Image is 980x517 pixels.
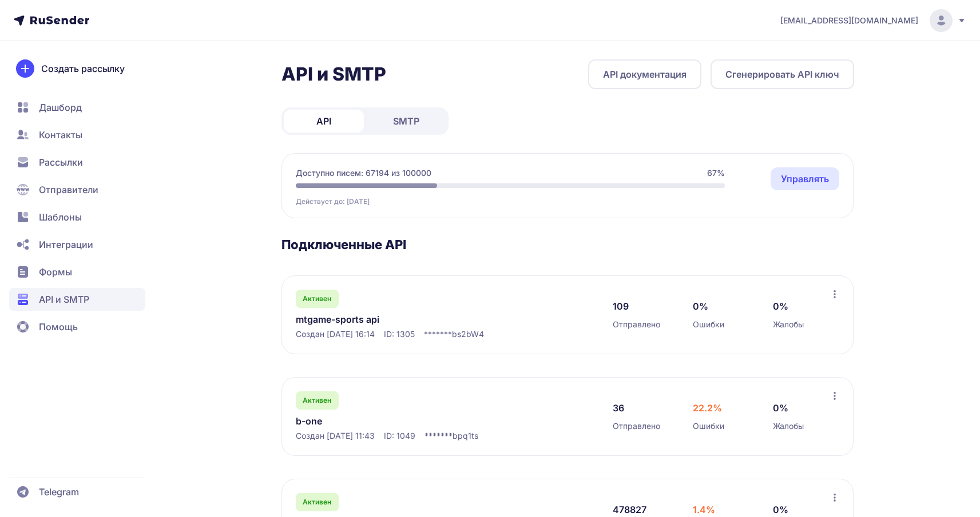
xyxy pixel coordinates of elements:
[39,485,79,499] span: Telegram
[281,237,854,253] h3: Подключенные API
[773,319,804,330] span: Жалобы
[39,265,72,279] span: Формы
[39,210,82,224] span: Шаблоны
[393,114,419,128] span: SMTP
[693,299,708,313] span: 0%
[773,420,804,432] span: Жалобы
[303,294,331,303] span: Активен
[281,63,386,86] h2: API и SMTP
[39,155,83,169] span: Рассылки
[773,299,788,313] span: 0%
[453,430,478,442] span: bpq1ts
[693,401,722,415] span: 22.2%
[39,238,93,251] span: Интеграции
[780,15,918,26] span: [EMAIL_ADDRESS][DOMAIN_NAME]
[711,59,854,89] button: Сгенерировать API ключ
[296,430,375,442] span: Создан [DATE] 11:43
[303,396,331,405] span: Активен
[693,503,715,516] span: 1.4%
[284,110,364,133] a: API
[452,328,484,340] span: bs2bW4
[296,414,530,428] a: b-one
[39,320,78,334] span: Помощь
[693,319,724,330] span: Ошибки
[41,62,125,75] span: Создать рассылку
[9,480,145,503] a: Telegram
[773,401,788,415] span: 0%
[39,183,98,197] span: Отправители
[613,503,646,516] span: 478827
[316,114,331,128] span: API
[613,420,660,432] span: Отправлено
[613,319,660,330] span: Отправлено
[693,420,724,432] span: Ошибки
[39,292,89,306] span: API и SMTP
[773,503,788,516] span: 0%
[588,59,701,89] a: API документация
[366,110,446,133] a: SMTP
[39,101,82,114] span: Дашборд
[39,128,82,142] span: Контакты
[613,299,629,313] span: 109
[384,328,415,340] span: ID: 1305
[296,328,375,340] span: Создан [DATE] 16:14
[613,401,624,415] span: 36
[771,167,839,190] a: Управлять
[296,197,370,206] span: Действует до: [DATE]
[384,430,415,442] span: ID: 1049
[296,167,431,179] span: Доступно писем: 67194 из 100000
[707,167,725,179] span: 67%
[303,498,331,507] span: Активен
[296,312,530,326] a: mtgame-sports api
